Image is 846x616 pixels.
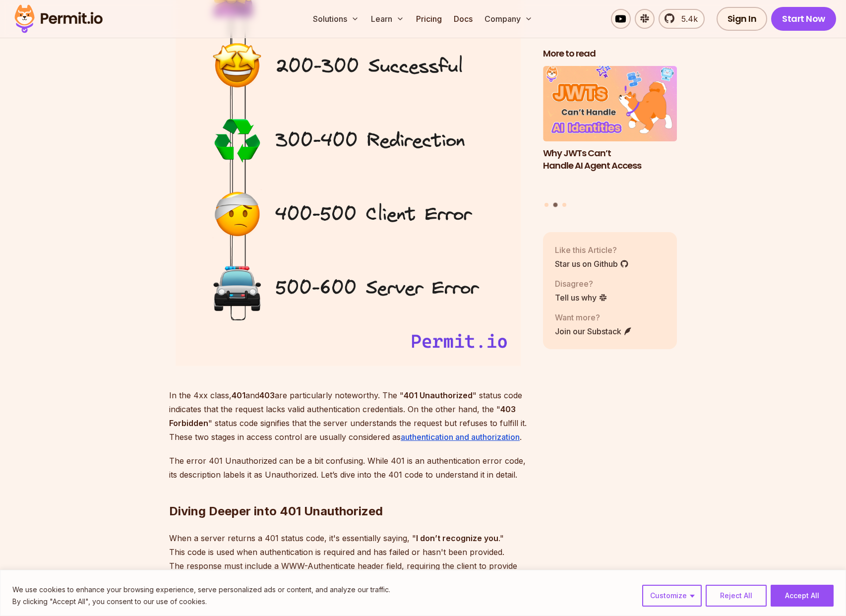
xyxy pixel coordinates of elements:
button: Accept All [771,585,834,607]
h2: Diving Deeper into 401 Unauthorized [169,464,527,519]
a: Star us on Github [555,257,629,269]
button: Customize [642,585,702,607]
strong: I don’t recognize you [416,533,498,543]
div: Posts [543,66,677,208]
p: Want more? [555,311,632,323]
button: Go to slide 1 [544,202,548,206]
a: Join our Substack [555,325,632,337]
strong: 401 [232,390,245,400]
a: Pricing [412,9,446,29]
button: Go to slide 2 [553,202,558,207]
strong: 403 [259,390,275,400]
button: Solutions [309,9,363,29]
a: Why JWTs Can’t Handle AI Agent AccessWhy JWTs Can’t Handle AI Agent Access [543,66,677,196]
h3: Why JWTs Can’t Handle AI Agent Access [543,147,677,172]
p: By clicking "Accept All", you consent to our use of cookies. [12,596,390,608]
button: Learn [367,9,408,29]
button: Reject All [706,585,767,607]
a: Start Now [771,7,836,31]
p: Disagree? [555,277,607,289]
a: Docs [450,9,477,29]
p: When a server returns a 401 status code, it's essentially saying, " ." This code is used when aut... [169,531,527,587]
p: The error 401 Unauthorized can be a bit confusing. While 401 is an authentication error code, its... [169,454,527,482]
p: Like this Article? [555,244,629,255]
button: Go to slide 3 [562,202,566,206]
a: Sign In [717,7,768,31]
a: Tell us why [555,291,607,303]
li: 2 of 3 [543,66,677,196]
strong: 403 Forbidden [169,404,516,428]
button: Company [481,9,537,29]
a: 5.4k [659,9,705,29]
img: Permit logo [10,2,107,36]
p: In the 4xx class, and are particularly noteworthy. The " " status code indicates that the request... [169,388,527,444]
a: authentication and authorization [401,432,520,442]
strong: 401 Unauthorized [404,390,473,400]
h2: More to read [543,48,677,60]
p: We use cookies to enhance your browsing experience, serve personalized ads or content, and analyz... [12,584,390,596]
span: 5.4k [675,13,698,25]
img: Why JWTs Can’t Handle AI Agent Access [543,66,677,141]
